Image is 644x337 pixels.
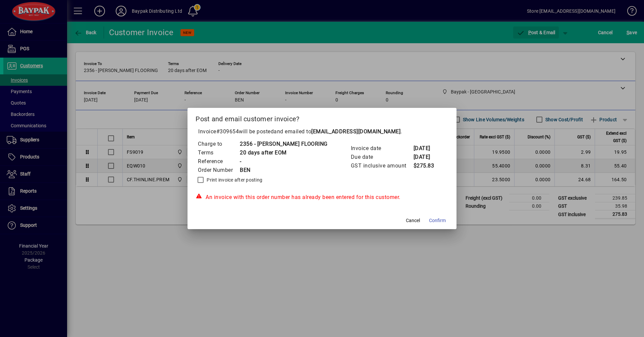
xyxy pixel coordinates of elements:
label: Print invoice after posting [205,177,262,183]
td: Order Number [198,166,239,175]
td: Due date [351,153,413,161]
td: Invoice date [351,144,413,153]
button: Confirm [426,214,448,226]
span: Confirm [429,217,446,224]
span: and emailed to [274,128,400,135]
td: [DATE] [413,144,440,153]
td: BEN [239,166,328,175]
td: Terms [198,148,239,157]
td: 20 days after EOM [239,148,328,157]
td: Reference [198,157,239,166]
span: #309654 [216,128,239,135]
b: [EMAIL_ADDRESS][DOMAIN_NAME] [311,128,400,135]
span: Cancel [406,217,420,224]
td: [DATE] [413,153,440,161]
td: 2356 - [PERSON_NAME] FLOORING [239,140,328,148]
p: Invoice will be posted . [196,128,448,136]
td: $275.83 [413,161,440,170]
td: GST inclusive amount [351,161,413,170]
h2: Post and email customer invoice? [187,108,457,127]
button: Cancel [402,214,424,226]
td: Charge to [198,140,239,148]
div: An invoice with this order number has already been entered for this customer. [196,193,448,201]
td: - [239,157,328,166]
